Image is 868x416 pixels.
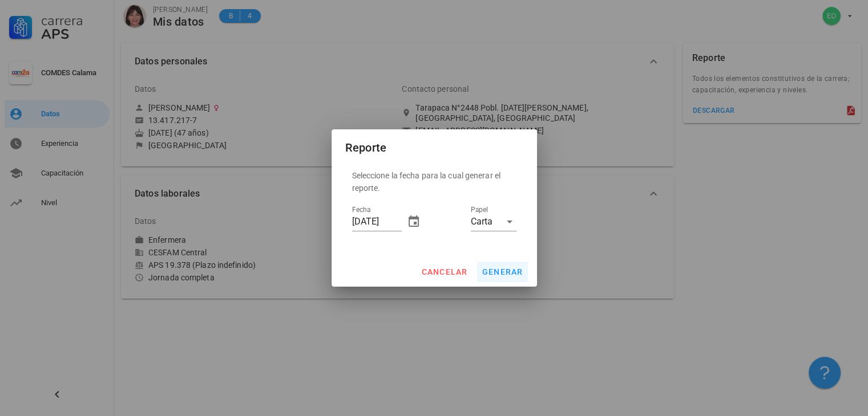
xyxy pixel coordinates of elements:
span: cancelar [421,267,467,276]
div: Reporte [345,138,387,157]
div: Carta [471,217,492,227]
p: Seleccione la fecha para la cual generar el reporte. [352,169,516,194]
span: generar [482,267,523,276]
label: Fecha [352,206,370,214]
div: PapelCarta [471,213,516,231]
label: Papel [471,206,488,214]
button: generar [477,262,528,282]
button: cancelar [416,262,472,282]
